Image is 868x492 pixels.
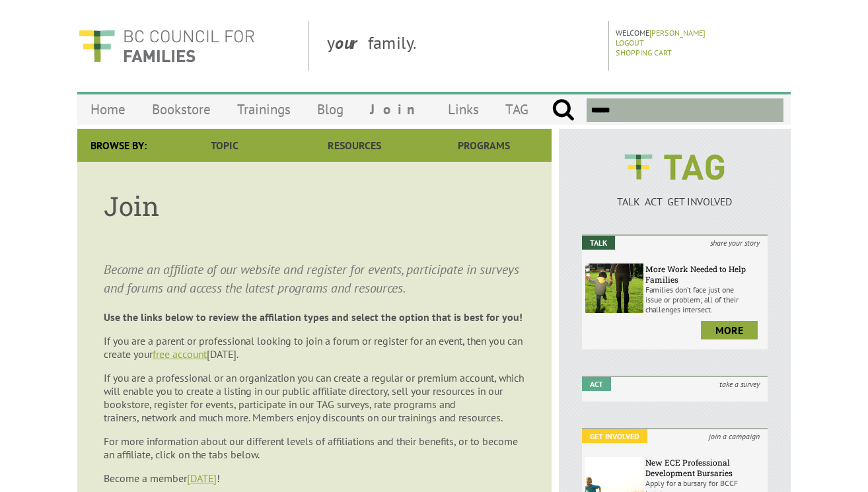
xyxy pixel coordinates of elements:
a: Programs [419,129,549,162]
strong: Use the links below to review the affilation types and select the option that is best for you! [104,310,523,324]
p: If you are a parent or professional looking to join a forum or register for an event, then you ca... [104,334,525,361]
i: take a survey [711,377,768,391]
a: Resources [289,129,419,162]
div: y family. [316,21,609,71]
a: Logout [616,38,644,48]
h6: More Work Needed to Help Families [645,264,764,285]
p: Welcome [616,28,787,38]
a: free account [153,347,207,361]
em: Get Involved [582,429,647,443]
a: Links [435,94,492,125]
em: Act [582,377,611,391]
a: Bookstore [139,94,224,125]
a: Blog [304,94,357,125]
a: more [701,321,758,339]
a: Shopping Cart [616,48,672,57]
a: Join [357,94,435,125]
a: TAG [492,94,542,125]
strong: our [335,32,368,53]
a: TALK ACT GET INVOLVED [582,182,768,208]
p: TALK ACT GET INVOLVED [582,195,768,208]
div: Browse By: [77,129,160,162]
a: Trainings [224,94,304,125]
h6: New ECE Professional Development Bursaries [645,457,764,478]
a: Home [77,94,139,125]
img: BCCF's TAG Logo [615,142,734,192]
p: Become a member ! [104,472,525,485]
p: Become an affiliate of our website and register for events, participate in surveys and forums and... [104,260,525,297]
i: join a campaign [701,429,768,443]
span: If you are a professional or an organization you can create a regular or premium account, which w... [104,371,524,424]
img: BC Council for FAMILIES [77,21,256,71]
a: [DATE] [187,472,217,485]
p: Families don’t face just one issue or problem; all of their challenges intersect. [645,285,764,314]
em: Talk [582,236,615,250]
a: [PERSON_NAME] [649,28,705,38]
h1: Join [104,188,525,223]
p: For more information about our different levels of affiliations and their benefits, or to become ... [104,435,525,461]
a: Topic [160,129,289,162]
input: Submit [552,98,575,122]
i: share your story [702,236,768,250]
